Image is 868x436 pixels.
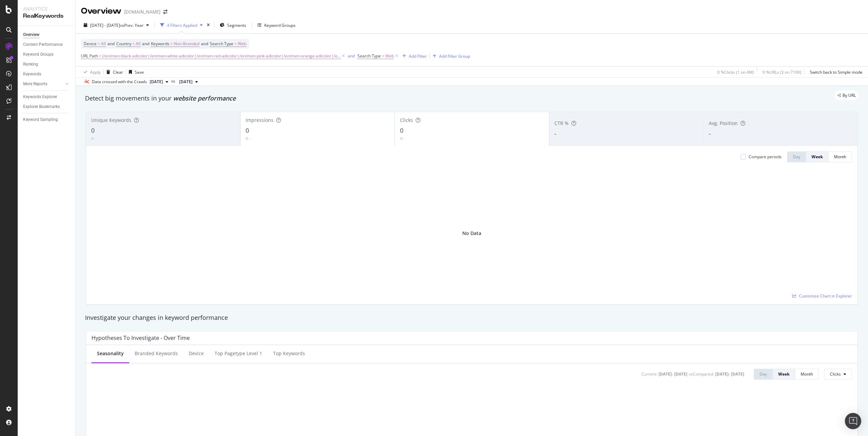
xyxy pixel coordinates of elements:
span: - [554,129,556,138]
div: Keyword Sampling [23,116,58,123]
a: Keyword Sampling [23,116,70,123]
div: Compare periods [749,154,782,160]
div: Top pagetype Level 1 [215,350,262,357]
div: Apply [90,69,101,75]
a: Overview [23,31,70,38]
div: [DATE] - [DATE] [658,371,687,377]
span: = [98,41,100,47]
a: Explorer Bookmarks [23,103,70,110]
span: and [107,41,115,47]
span: Avg. Position [709,120,738,126]
button: Clicks [824,369,852,380]
div: Open Intercom Messenger [845,413,861,429]
div: Overview [81,5,121,17]
button: Day [787,151,806,162]
img: Equal [400,138,403,140]
span: = [382,53,384,59]
img: Equal [246,138,248,140]
span: vs [171,78,177,84]
div: 0 % Clicks ( 1 on 4M ) [717,69,754,75]
a: Keywords [23,71,70,78]
div: times [205,22,211,29]
div: Keyword Groups [264,22,296,28]
div: Week [778,371,789,377]
div: Content Performance [23,41,63,48]
span: Segments [227,22,246,28]
div: [DATE] - [DATE] [715,371,744,377]
div: Seasonality [97,350,124,357]
div: Add Filter Group [439,53,470,59]
div: Switch back to Simple mode [810,69,863,75]
button: and [348,53,355,59]
div: Keywords [23,71,41,78]
div: Week [812,154,823,160]
button: Apply [81,67,101,77]
div: Clear [113,69,123,75]
div: Keyword Groups [23,51,53,58]
a: Customize Chart in Explorer [792,293,852,299]
button: Clear [104,67,123,77]
div: Branded Keywords [135,350,178,357]
div: Analytics [23,5,70,12]
div: Data crossed with the Crawls [92,79,147,85]
div: RealKeywords [23,12,70,20]
button: Month [829,151,852,162]
span: By URL [842,93,856,97]
span: 0 [400,126,403,134]
div: 0 % URLs ( 3 on 710K ) [763,69,801,75]
a: Keyword Groups [23,51,70,58]
span: 2024 Sep. 24th [179,79,193,85]
div: Investigate your changes in keyword performance [85,313,858,322]
button: Month [795,369,819,380]
div: Explorer Bookmarks [23,103,60,110]
div: Keywords Explorer [23,93,57,101]
span: 2025 Oct. 1st [150,79,163,85]
span: 0 [246,126,249,134]
button: [DATE] [147,78,171,86]
span: 0 [91,126,95,134]
a: Ranking [23,61,70,68]
div: - [404,135,405,141]
span: Web [238,39,246,49]
span: = [99,53,101,59]
div: Current: [641,371,657,377]
span: All [136,39,140,49]
button: Week [806,151,829,162]
button: Week [773,369,795,380]
span: CTR % [554,120,569,126]
span: Search Type [210,41,233,47]
div: - [95,135,97,141]
button: Switch back to Simple mode [807,67,863,77]
span: Country [116,41,131,47]
span: and [201,41,208,47]
div: - [250,135,251,141]
div: Hypotheses to Investigate - Over Time [91,334,190,341]
span: [DATE] - [DATE] [90,22,120,28]
div: legacy label [835,91,858,100]
div: Overview [23,31,39,38]
span: - [709,129,711,138]
div: Save [135,69,144,75]
button: Save [126,67,144,77]
span: Clicks [400,117,413,123]
button: Day [754,369,773,380]
span: Search Type [357,53,381,59]
span: Impressions [246,117,273,123]
div: vs Compared : [689,371,714,377]
button: Add Filter [400,52,427,60]
span: All [101,39,106,49]
div: Top Keywords [273,350,305,357]
span: Device [84,41,97,47]
div: More Reports [23,80,47,88]
span: = [234,41,237,47]
div: Month [834,154,846,160]
div: [DOMAIN_NAME] [124,8,161,15]
span: and [142,41,149,47]
button: [DATE] [177,78,201,86]
span: URL Path [81,53,98,59]
div: Day [793,154,800,160]
img: Equal [91,138,94,140]
button: Segments [217,20,249,31]
div: Device [189,350,204,357]
a: Content Performance [23,41,70,48]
